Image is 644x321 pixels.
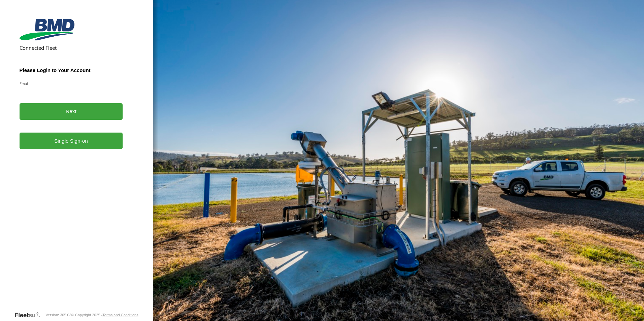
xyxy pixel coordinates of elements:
img: BMD [20,19,74,40]
a: Visit our Website [14,312,45,318]
label: Email [20,81,123,86]
a: Terms and Conditions [102,313,138,317]
h3: Please Login to Your Account [20,67,123,73]
h2: Connected Fleet [20,44,123,51]
button: Next [20,103,123,120]
a: Single Sign-on [20,133,123,149]
div: Version: 305.03 [45,313,71,317]
div: © Copyright 2025 - [71,313,138,317]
